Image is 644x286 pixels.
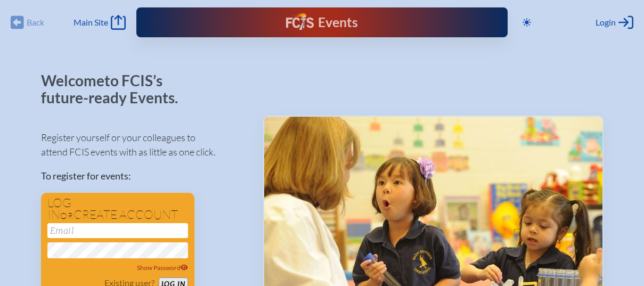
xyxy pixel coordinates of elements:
[41,130,246,159] p: Register yourself or your colleagues to attend FCIS events with as little as one click.
[137,264,188,272] span: Show Password
[60,210,74,221] span: or
[47,223,188,238] input: Email
[246,13,397,32] div: FCIS Events — Future ready
[47,197,188,221] h1: Log in create account
[596,17,616,28] span: Login
[74,15,126,30] a: Main Site
[74,17,108,28] span: Main Site
[41,72,190,106] p: Welcome to FCIS’s future-ready Events.
[41,169,246,183] p: To register for events:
